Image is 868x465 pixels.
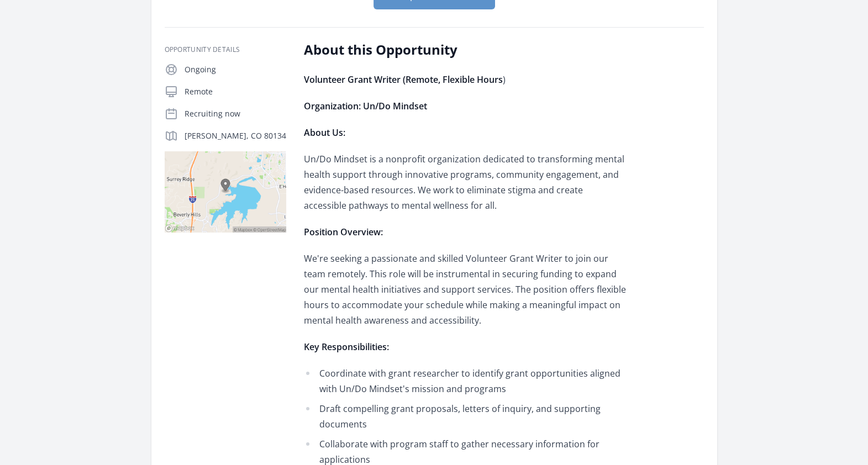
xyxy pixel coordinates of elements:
li: Coordinate with grant researcher to identify grant opportunities aligned with Un/Do Mindset's mis... [304,366,627,397]
p: Recruiting now [185,108,286,119]
img: Map [165,151,286,232]
li: Draft compelling grant proposals, letters of inquiry, and supporting documents [304,401,627,432]
p: Ongoing [185,64,286,75]
strong: Position Overview: [304,226,383,238]
h3: Opportunity Details [165,45,286,54]
p: Un/Do Mindset is a nonprofit organization dedicated to transforming mental health support through... [304,151,627,213]
p: [PERSON_NAME], CO 80134 [185,130,286,141]
p: We're seeking a passionate and skilled Volunteer Grant Writer to join our team remotely. This rol... [304,251,627,328]
strong: Key Responsibilities: [304,341,389,353]
h2: About this Opportunity [304,41,627,59]
p: Remote [185,86,286,97]
strong: Volunteer Grant Writer (Remote, Flexible Hours [304,73,503,86]
p: ) [304,72,627,87]
strong: Organization: Un/Do Mindset [304,100,427,112]
strong: About Us: [304,126,345,139]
